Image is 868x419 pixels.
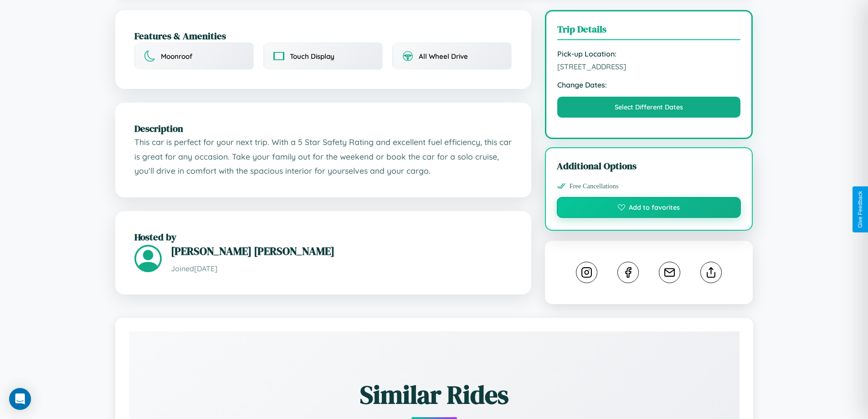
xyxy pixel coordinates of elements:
[171,262,512,275] p: Joined [DATE]
[161,52,192,61] span: Moonroof
[557,62,741,71] span: [STREET_ADDRESS]
[557,159,741,172] h3: Additional Options
[557,80,741,89] strong: Change Dates:
[134,29,512,42] h2: Features & Amenities
[134,122,512,135] h2: Description
[557,49,741,58] strong: Pick-up Location:
[857,191,863,228] div: Give Feedback
[134,135,512,178] p: This car is perfect for your next trip. With a 5 Star Safety Rating and excellent fuel efficiency...
[557,197,741,218] button: Add to favorites
[570,182,619,190] span: Free Cancellations
[171,243,512,259] h3: [PERSON_NAME] [PERSON_NAME]
[9,388,31,410] div: Open Intercom Messenger
[161,377,708,412] h2: Similar Rides
[557,22,741,40] h3: Trip Details
[557,97,741,118] button: Select Different Dates
[134,230,512,243] h2: Hosted by
[419,52,468,61] span: All Wheel Drive
[290,52,334,61] span: Touch Display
